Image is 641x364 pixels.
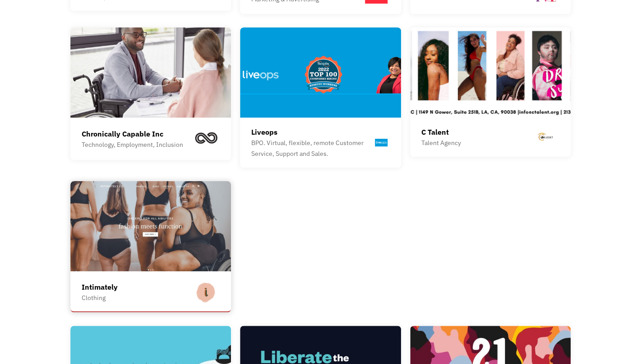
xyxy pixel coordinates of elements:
[421,137,461,148] div: Talent Agency
[410,27,571,156] a: C TalentTalent Agency
[251,137,373,159] div: BPO. Virtual, flexible, remote Customer Service, Support and Sales.
[251,127,373,137] div: Liveops
[82,139,183,150] div: Technology, Employment, Inclusion
[82,292,118,303] div: Clothing
[82,282,118,292] div: Intimately
[70,27,231,159] a: Chronically Capable IncTechnology, Employment, Inclusion
[240,27,401,167] a: LiveopsBPO. Virtual, flexible, remote Customer Service, Support and Sales.
[421,127,461,137] div: C Talent
[82,128,183,139] div: Chronically Capable Inc
[70,181,231,312] a: IntimatelyClothing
